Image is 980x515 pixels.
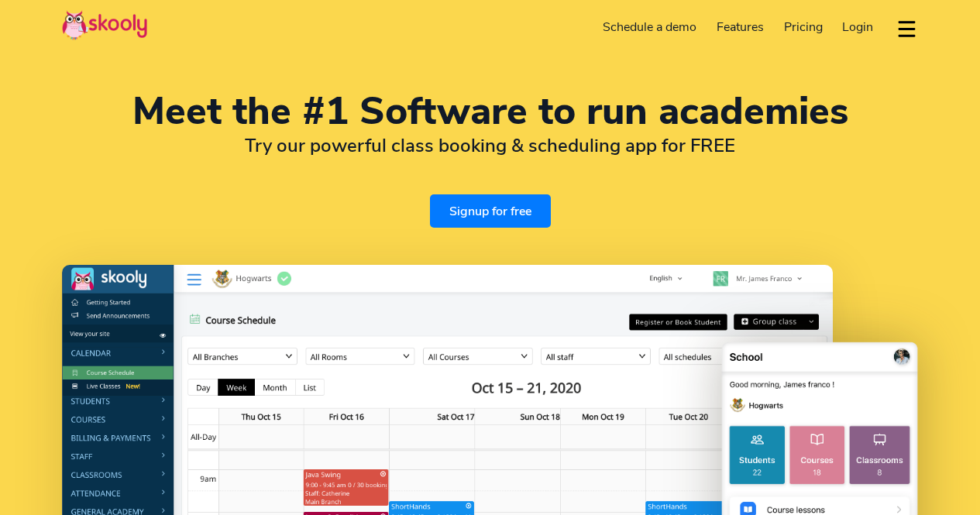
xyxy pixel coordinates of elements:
h1: Meet the #1 Software to run academies [62,93,918,130]
a: Features [707,15,774,39]
span: Pricing [784,19,823,36]
span: Login [842,19,873,36]
a: Pricing [774,15,833,39]
button: dropdown menu [896,11,918,46]
h2: Try our powerful class booking & scheduling app for FREE [62,134,918,157]
iframe: To enrich screen reader interactions, please activate Accessibility in Grammarly extension settings [518,399,965,515]
a: Signup for free [430,194,551,228]
a: Login [832,15,883,39]
a: Schedule a demo [593,15,707,39]
img: Skooly [62,10,147,40]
